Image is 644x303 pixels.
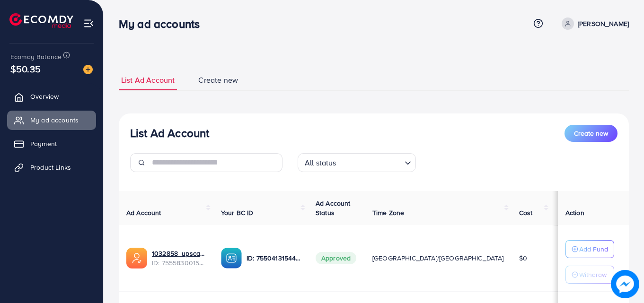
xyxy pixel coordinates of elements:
span: My ad accounts [30,115,79,125]
img: ic-ads-acc.e4c84228.svg [126,248,147,268]
span: All status [303,156,338,170]
p: [PERSON_NAME] [578,18,629,29]
img: image [613,272,637,296]
div: Search for option [298,153,416,172]
a: [PERSON_NAME] [558,17,629,30]
img: logo [9,13,73,28]
input: Search for option [339,154,401,170]
span: Create new [574,129,608,138]
p: Add Fund [579,243,608,255]
span: Approved [316,252,356,264]
h3: My ad accounts [119,17,207,31]
a: Overview [7,87,96,106]
span: List Ad Account [121,75,175,86]
a: Payment [7,134,96,153]
div: <span class='underline'>1032858_upscaler marketing 1_1759228794892</span></br>7555830015561351185 [152,249,206,268]
span: Cost [519,208,533,217]
a: My ad accounts [7,111,96,130]
button: Add Fund [565,240,614,258]
span: Product Links [30,163,71,172]
span: Ecomdy Balance [10,52,62,61]
span: Ad Account Status [316,199,351,217]
img: image [83,65,93,74]
span: [GEOGRAPHIC_DATA]/[GEOGRAPHIC_DATA] [372,253,504,263]
span: Overview [30,92,59,101]
p: Withdraw [579,269,607,280]
span: Time Zone [372,208,404,217]
img: ic-ba-acc.ded83a64.svg [221,248,242,268]
h3: List Ad Account [130,126,209,140]
span: Payment [30,139,57,148]
span: Ad Account [126,208,161,217]
a: Product Links [7,158,96,177]
img: menu [83,18,94,29]
span: Create new [198,75,238,86]
p: ID: 7550413154430468104 [247,252,300,264]
a: 1032858_upscaler marketing 1_1759228794892 [152,249,206,258]
span: $0 [519,253,527,263]
span: $50.35 [10,62,41,76]
span: ID: 7555830015561351185 [152,258,206,268]
span: Your BC ID [221,208,254,217]
button: Create new [565,125,618,142]
button: Withdraw [565,266,614,284]
span: Action [565,208,584,217]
